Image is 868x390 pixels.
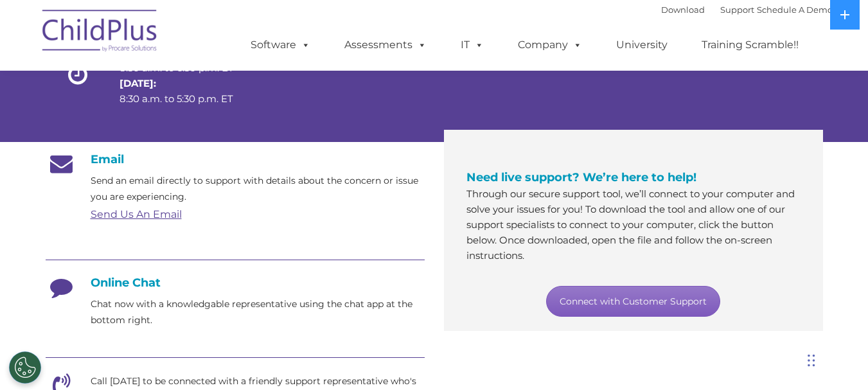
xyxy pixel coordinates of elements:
[466,186,801,263] p: Through our secure support tool, we’ll connect to your computer and solve your issues for you! To...
[9,351,41,384] button: Cookies Settings
[46,276,425,290] h4: Online Chat
[505,32,595,58] a: Company
[120,45,256,107] p: 8:30 a.m. to 6:30 p.m. ET 8:30 a.m. to 5:30 p.m. ET
[91,173,425,205] p: Send an email directly to support with details about the concern or issue you are experiencing.
[332,32,439,58] a: Assessments
[661,4,705,15] a: Download
[46,152,425,166] h4: Email
[661,4,833,15] font: |
[757,4,833,15] a: Schedule A Demo
[804,328,868,390] iframe: Chat Widget
[36,1,164,65] img: ChildPlus by Procare Solutions
[546,286,720,317] a: Connect with Customer Support
[91,208,182,220] a: Send Us An Email
[603,32,680,58] a: University
[720,4,754,15] a: Support
[448,32,497,58] a: IT
[120,77,156,89] strong: [DATE]:
[238,32,323,58] a: Software
[91,296,425,328] p: Chat now with a knowledgable representative using the chat app at the bottom right.
[689,32,811,58] a: Training Scramble!!
[466,170,696,184] span: Need live support? We’re here to help!
[808,341,815,380] div: Drag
